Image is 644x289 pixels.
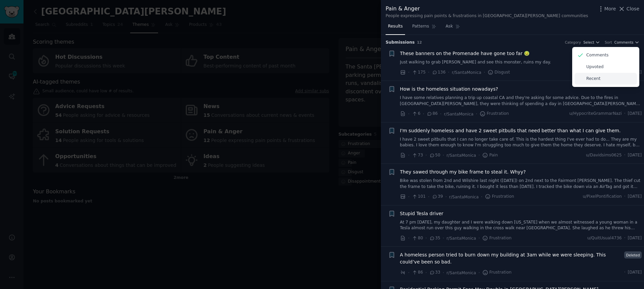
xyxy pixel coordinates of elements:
[448,69,449,76] span: ·
[429,235,440,241] span: 35
[443,152,444,159] span: ·
[428,193,429,200] span: ·
[586,76,600,82] p: Recent
[624,270,626,276] span: ·
[432,69,446,76] span: 136
[400,59,642,65] a: Just walking to grab [PERSON_NAME] and see this monster, ruins my day.
[627,5,639,12] span: Close
[400,95,642,107] a: I have some relatives planning a trip up coastal CA and they're asking for some advice. Due to th...
[485,194,514,200] span: Frustration
[443,21,462,35] a: Ask
[447,236,476,241] span: r/SantaMonica
[447,153,476,158] span: r/SantaMonica
[423,110,424,117] span: ·
[583,40,594,45] span: Select
[426,235,427,242] span: ·
[408,69,409,76] span: ·
[417,40,422,44] span: 12
[482,235,511,241] span: Frustration
[388,23,403,30] span: Results
[587,235,622,241] span: u/QuitUsual4736
[624,111,626,117] span: ·
[412,152,423,158] span: 73
[449,195,479,199] span: r/SantaMonica
[400,50,530,57] a: These banners on the Promenade have gone too far 🤢
[452,70,481,75] span: r/SantaMonica
[412,23,429,30] span: Patterns
[628,152,642,158] span: [DATE]
[412,270,423,276] span: 86
[476,110,477,117] span: ·
[386,13,588,19] div: People expressing pain points & frustrations in [GEOGRAPHIC_DATA][PERSON_NAME] communities
[597,5,616,12] button: More
[618,5,639,12] button: Close
[482,270,511,276] span: Frustration
[400,210,444,217] a: Stupid Tesla driver
[586,64,604,70] p: Upvoted
[400,178,642,190] a: Bike was stolen from 2nd and Wilshire last night ([DATE]) on 2nd next to the Fairmont [PERSON_NAM...
[624,194,626,200] span: ·
[429,270,440,276] span: 33
[412,194,426,200] span: 101
[408,269,409,276] span: ·
[428,69,429,76] span: ·
[444,112,474,116] span: r/SantaMonica
[488,69,510,76] span: Disgust
[624,251,642,258] span: Deleted
[628,194,642,200] span: [DATE]
[628,111,642,117] span: [DATE]
[586,152,622,158] span: u/Davidsims0625
[482,152,498,158] span: Pain
[432,194,443,200] span: 39
[583,40,600,45] button: Select
[400,251,622,266] a: A homeless person tried to burn down my building at 3am while we were sleeping. This could’ve bee...
[412,69,426,76] span: 175
[410,21,438,35] a: Patterns
[605,40,612,45] div: Sort
[443,235,444,242] span: ·
[628,235,642,241] span: [DATE]
[386,40,415,46] span: Submission s
[408,193,409,200] span: ·
[427,111,438,117] span: 86
[400,220,642,231] a: At 7 pm [DATE], my daughter and I were walking down [US_STATE] when we almost witnessed a young w...
[400,137,642,148] a: I have 2 sweet pitbulls that I can no longer take care of. This is the hardest thing I've ever ha...
[569,111,622,117] span: u/HypocriteGrammarNazi
[628,270,642,276] span: [DATE]
[484,69,485,76] span: ·
[412,235,423,241] span: 80
[400,168,526,176] a: They sawed through my bike frame to steal it. Whyy?
[408,152,409,159] span: ·
[614,40,639,45] button: Comments
[429,152,440,158] span: 50
[412,111,420,117] span: 6
[604,5,616,12] span: More
[445,193,447,200] span: ·
[440,110,441,117] span: ·
[479,152,480,159] span: ·
[447,271,476,275] span: r/SantaMonica
[446,23,453,30] span: Ask
[565,40,581,45] div: Category
[586,52,608,58] p: Comments
[479,269,480,276] span: ·
[408,110,409,117] span: ·
[386,5,588,13] div: Pain & Anger
[481,193,482,200] span: ·
[408,235,409,242] span: ·
[624,235,626,241] span: ·
[624,152,626,158] span: ·
[386,21,405,35] a: Results
[479,235,480,242] span: ·
[400,86,498,93] a: How is the homeless situation nowadays?
[400,127,621,134] a: I'm suddenly homeless and have 2 sweet pitbulls that need better than what I can give them.
[614,40,634,45] span: Comments
[583,194,622,200] span: u/PixelPontification
[426,152,427,159] span: ·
